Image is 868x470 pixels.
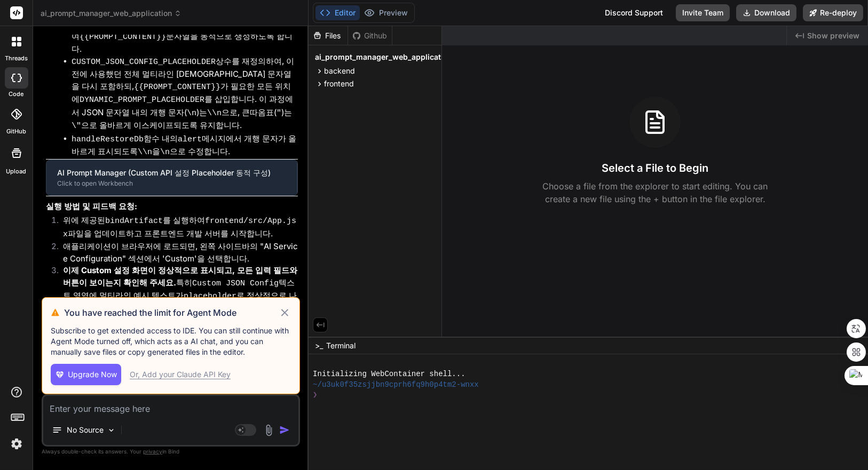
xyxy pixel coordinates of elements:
[7,435,26,453] img: settings
[277,109,281,118] code: "
[324,78,354,89] span: frontend
[178,135,202,144] code: alert
[57,179,286,188] div: Click to open Workbench
[72,58,216,67] code: CUSTOM_JSON_CONFIG_PLACEHOLDER
[263,424,275,436] img: attachment
[63,217,296,239] code: frontend/src/App.jsx
[68,369,117,380] span: Upgrade Now
[107,426,116,435] img: Pick Models
[5,54,28,63] label: threads
[105,217,163,226] code: bindArtifact
[315,340,323,351] span: >_
[54,265,298,315] li: 특히 텍스트 영역에 멀티라인 예시 텍스트가 로 정상적으로 나타나는지 확인해 주세요.
[46,160,297,195] button: AI Prompt Manager (Custom API 설정 Placeholder 동적 구성)Click to open Workbench
[80,33,166,42] code: {{PROMPT_CONTENT}}
[63,265,297,288] strong: 이제 Custom 설정 화면이 정상적으로 표시되고, 모든 입력 필드와 버튼이 보이는지 확인해 주세요.
[72,55,298,133] li: 상수를 재정의하여, 이전에 사용했던 전체 멀티라인 [DEMOGRAPHIC_DATA] 문자열을 다시 포함하되, 가 필요한 모든 위치에 를 삽입합니다. 이 과정에서 JSON 문자...
[72,122,81,131] code: \"
[676,4,730,21] button: Invite Team
[602,161,708,176] h3: Select a File to Begin
[313,369,465,380] span: Initializing WebContainer shell...
[315,5,360,20] button: Editor
[54,241,298,265] li: 애플리케이션이 브라우저에 로드되면, 왼쪽 사이드바의 "AI Service Configuration" 섹션에서 'Custom'을 선택합니다.
[80,95,204,105] code: DYNAMIC_PROMPT_PLACEHOLDER
[143,448,162,455] span: privacy
[72,135,144,144] code: handleRestoreDb
[51,325,291,357] p: Subscribe to get extended access to IDE. You can still continue with Agent Mode turned off, which...
[279,425,290,435] img: icon
[41,8,182,19] span: ai_prompt_manager_web_application
[803,4,863,21] button: Re-deploy
[598,4,669,21] div: Discord Support
[309,30,348,41] div: Files
[138,148,152,157] code: \\n
[535,180,775,205] p: Choose a file from the explorer to start editing. You can create a new file using the + button in...
[313,380,479,391] span: ~/u3uk0f35zsjjbn9cprh6fq9h0p4tm2-wnxx
[72,133,298,159] li: 함수 내의 메시지에서 개행 문자가 올바르게 표시되도록 을 으로 수정합니다.
[348,30,392,41] div: Github
[6,127,26,136] label: GitHub
[9,90,24,99] label: code
[326,340,356,351] span: Terminal
[134,83,220,92] code: {{PROMPT_CONTENT}}
[192,279,279,288] code: Custom JSON Config
[51,364,121,385] button: Upgrade Now
[42,447,300,457] p: Always double-check its answers. Your in Bind
[324,66,355,76] span: backend
[207,109,222,118] code: \\n
[360,5,412,20] button: Preview
[160,148,170,157] code: \n
[67,425,104,435] p: No Source
[72,17,298,55] li: 상수를 이 부분들을 조합하여 문자열을 동적으로 생성하도록 합니다.
[130,369,231,380] div: Or, Add your Claude API Key
[6,167,27,176] label: Upload
[46,201,137,211] strong: 실행 방법 및 피드백 요청:
[54,214,298,241] li: 위에 제공된 를 실행하여 파일을 업데이트하고 프론트엔드 개발 서버를 시작합니다.
[184,292,236,301] code: placeholder
[807,30,859,41] span: Show preview
[64,306,279,319] h3: You have reached the limit for Agent Mode
[736,4,796,21] button: Download
[315,52,453,62] span: ai_prompt_manager_web_application
[313,390,318,401] span: ❯
[57,168,286,178] div: AI Prompt Manager (Custom API 설정 Placeholder 동적 구성)
[187,109,196,118] code: \n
